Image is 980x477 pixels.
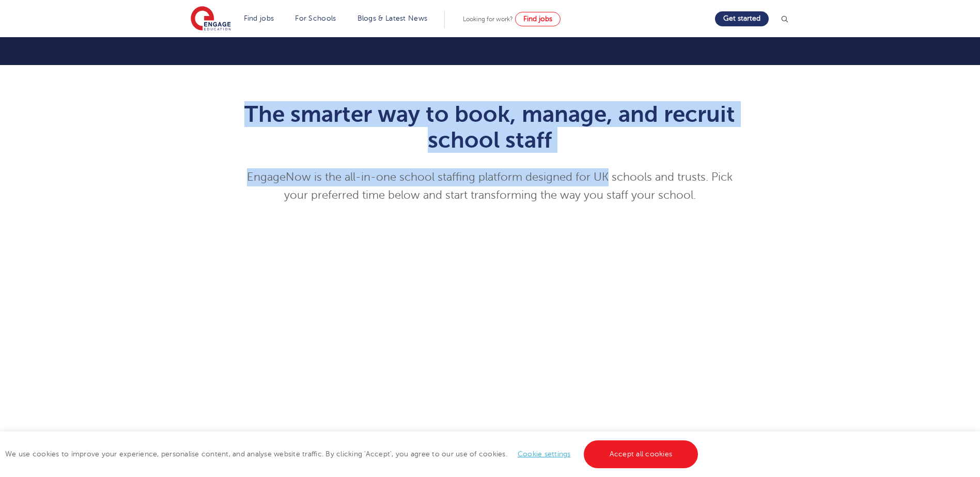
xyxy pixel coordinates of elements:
span: Looking for work? [463,15,513,23]
a: Find jobs [244,14,274,22]
h1: The smarter way to book, manage, and recruit school staff [237,101,743,153]
span: We use cookies to improve your experience, personalise content, and analyse website traffic. By c... [5,450,701,458]
a: Accept all cookies [584,440,698,468]
a: Cookie settings [518,450,571,458]
img: Engage Education [191,6,231,32]
a: Blogs & Latest News [357,14,428,22]
p: EngageNow is the all-in-one school staffing platform designed for UK schools and trusts. Pick you... [237,168,743,204]
span: Find jobs [523,15,552,23]
a: For Schools [295,14,336,22]
a: Get started [715,11,769,26]
a: Find jobs [515,12,561,26]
